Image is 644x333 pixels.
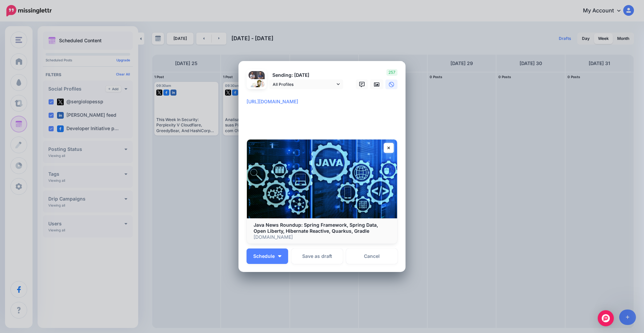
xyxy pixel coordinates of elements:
span: Schedule [253,254,275,259]
p: Sending: [DATE] [269,71,343,79]
button: Save as draft [291,248,343,264]
span: 257 [386,69,397,76]
button: Schedule [247,248,288,264]
span: All Profiles [273,81,335,88]
div: Open Intercom Messenger [598,310,614,326]
a: All Profiles [269,79,343,89]
img: 1745356928895-67863.png [249,71,257,79]
p: [DOMAIN_NAME] [254,234,390,240]
img: arrow-down-white.png [278,255,281,257]
img: Java News Roundup: Spring Framework, Spring Data, Open Liberty, Hibernate Reactive, Quarkus, Gradle [247,140,397,218]
b: Java News Roundup: Spring Framework, Spring Data, Open Liberty, Hibernate Reactive, Quarkus, Gradle [254,222,378,234]
img: 404938064_7577128425634114_8114752557348925942_n-bsa142071.jpg [257,71,265,79]
img: QppGEvPG-82148.jpg [249,79,265,95]
a: Cancel [346,248,397,264]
